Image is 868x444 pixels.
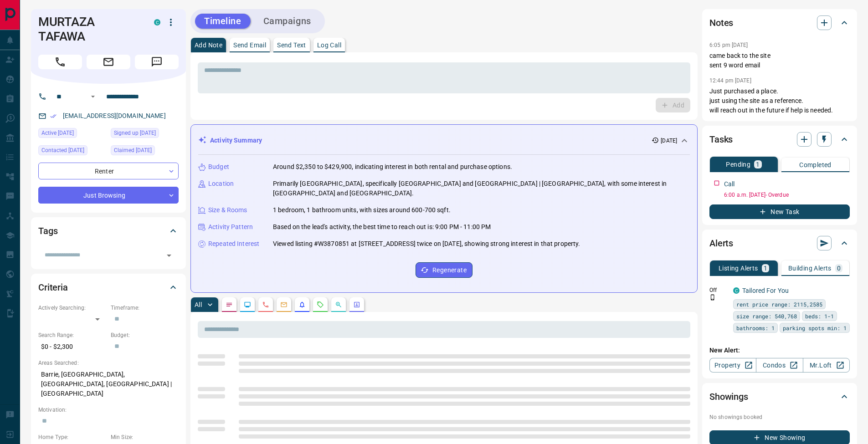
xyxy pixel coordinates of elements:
div: Activity Summary[DATE] [198,132,690,149]
h2: Tasks [709,132,733,147]
span: Claimed [DATE] [114,146,152,155]
span: size range: 540,768 [736,311,797,321]
svg: Lead Browsing Activity [244,301,251,308]
h2: Criteria [38,280,68,295]
span: Email [87,55,130,69]
p: 12:44 pm [DATE] [709,77,751,84]
button: Campaigns [254,14,320,29]
svg: Listing Alerts [298,301,306,308]
h2: Alerts [709,236,733,250]
p: Size & Rooms [208,205,247,215]
p: 1 [764,265,767,271]
span: parking spots min: 1 [783,323,847,332]
svg: Email Verified [50,113,56,119]
button: Timeline [195,14,251,29]
button: New Task [709,204,850,219]
p: Call [724,179,735,189]
div: Sun Nov 06 2022 [111,145,179,158]
p: 6:00 a.m. [DATE] - Overdue [724,191,850,199]
svg: Push Notification Only [709,294,716,301]
h1: MURTAZA TAFAWA [38,15,140,44]
p: Activity Summary [210,136,262,145]
svg: Agent Actions [353,301,360,308]
p: came back to the site sent 9 word email [709,51,850,70]
p: All [195,301,202,308]
div: Tags [38,220,179,242]
span: bathrooms: 1 [736,323,775,332]
a: Tailored For You [742,287,789,294]
p: Around $2,350 to $429,900, indicating interest in both rental and purchase options. [273,162,512,172]
button: Open [163,249,175,262]
p: Repeated Interest [208,239,259,249]
p: 1 bedroom, 1 bathroom units, with sizes around 600-700 sqft. [273,205,451,215]
span: rent price range: 2115,2585 [736,300,822,309]
p: Activity Pattern [208,222,253,232]
h2: Tags [38,224,57,238]
span: Call [38,55,82,69]
a: [EMAIL_ADDRESS][DOMAIN_NAME] [63,112,166,119]
svg: Opportunities [335,301,342,308]
p: [DATE] [661,137,677,145]
p: Building Alerts [788,265,832,271]
p: Areas Searched: [38,359,179,367]
p: Just purchased a place. just using the site as a reference. will reach out in the future if help ... [709,87,850,115]
span: Active [DATE] [41,128,74,138]
span: Signed up [DATE] [114,128,156,138]
div: Criteria [38,276,179,298]
span: beds: 1-1 [805,311,834,321]
p: Log Call [317,42,341,48]
button: Open [87,91,98,102]
div: Showings [709,386,850,408]
p: Listing Alerts [719,265,758,271]
p: Search Range: [38,331,106,339]
p: 1 [756,161,760,168]
div: Sun Nov 06 2022 [111,128,179,141]
div: Mon Sep 08 2025 [38,145,106,158]
a: Property [709,358,756,373]
div: Alerts [709,232,850,254]
svg: Notes [226,301,233,308]
div: Tasks [709,128,850,150]
p: No showings booked [709,413,850,421]
p: Actively Searching: [38,304,106,312]
p: Min Size: [111,433,179,441]
a: Condos [756,358,803,373]
p: Budget [208,162,229,172]
p: Send Email [233,42,266,48]
div: Renter [38,163,179,179]
svg: Emails [280,301,288,308]
a: Mr.Loft [803,358,850,373]
span: Message [135,55,179,69]
p: Add Note [195,42,222,48]
div: condos.ca [733,287,740,294]
div: Notes [709,12,850,34]
p: 0 [837,265,841,271]
p: Timeframe: [111,304,179,312]
p: $0 - $2,300 [38,339,106,354]
p: New Alert: [709,346,850,355]
p: 6:05 pm [DATE] [709,42,748,48]
h2: Showings [709,389,748,404]
p: Viewed listing #W3870851 at [STREET_ADDRESS] twice on [DATE], showing strong interest in that pro... [273,239,580,249]
p: Budget: [111,331,179,339]
div: Just Browsing [38,187,179,204]
svg: Requests [317,301,324,308]
p: Home Type: [38,433,106,441]
div: condos.ca [154,19,160,26]
div: Fri Aug 29 2025 [38,128,106,141]
p: Location [208,179,234,189]
p: Completed [799,162,832,168]
p: Primarily [GEOGRAPHIC_DATA], specifically [GEOGRAPHIC_DATA] and [GEOGRAPHIC_DATA] | [GEOGRAPHIC_D... [273,179,690,198]
p: Send Text [277,42,306,48]
p: Pending [726,161,750,168]
p: Based on the lead's activity, the best time to reach out is: 9:00 PM - 11:00 PM [273,222,491,232]
h2: Notes [709,15,733,30]
svg: Calls [262,301,269,308]
button: Regenerate [416,262,473,278]
p: Barrie, [GEOGRAPHIC_DATA], [GEOGRAPHIC_DATA], [GEOGRAPHIC_DATA] | [GEOGRAPHIC_DATA] [38,367,179,401]
p: Motivation: [38,406,179,414]
span: Contacted [DATE] [41,146,84,155]
p: Off [709,286,728,294]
